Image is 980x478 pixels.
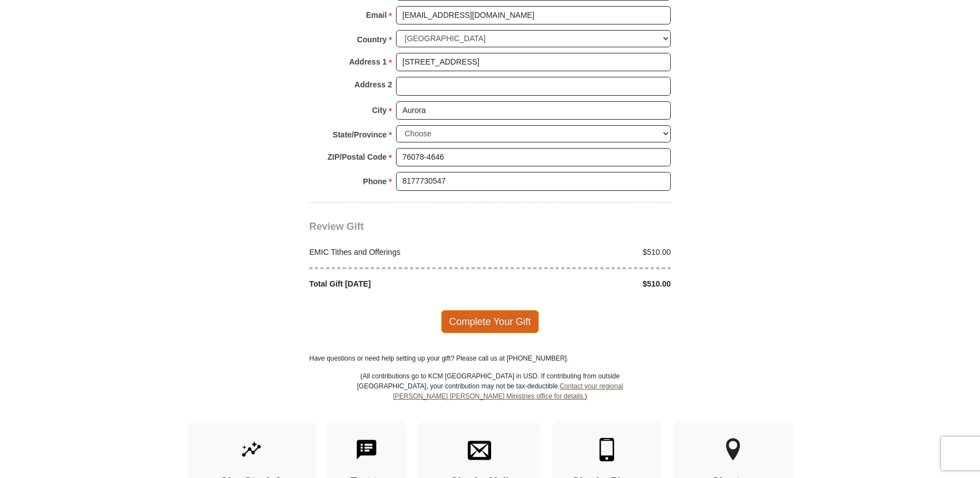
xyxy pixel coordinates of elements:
span: Complete Your Gift [441,310,540,333]
strong: Address 1 [349,54,387,70]
strong: State/Province [333,127,387,142]
div: $510.00 [490,247,677,258]
strong: Phone [363,174,387,189]
strong: ZIP/Postal Code [328,149,387,165]
img: mobile.svg [595,438,618,461]
img: other-region [725,438,741,461]
p: Have questions or need help setting up your gift? Please call us at [PHONE_NUMBER]. [309,353,671,363]
strong: City [372,102,387,118]
p: (All contributions go to KCM [GEOGRAPHIC_DATA] in USD. If contributing from outside [GEOGRAPHIC_D... [357,371,623,421]
img: give-by-stock.svg [240,438,263,461]
strong: Email [366,7,387,23]
strong: Country [357,32,387,47]
img: envelope.svg [468,438,491,461]
img: text-to-give.svg [355,438,378,461]
strong: Address 2 [354,77,392,92]
div: Total Gift [DATE] [304,278,491,290]
a: Contact your regional [PERSON_NAME] [PERSON_NAME] Ministries office for details. [393,382,623,400]
div: EMIC Tithes and Offerings [304,247,491,258]
span: Review Gift [309,221,364,232]
div: $510.00 [490,278,677,290]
